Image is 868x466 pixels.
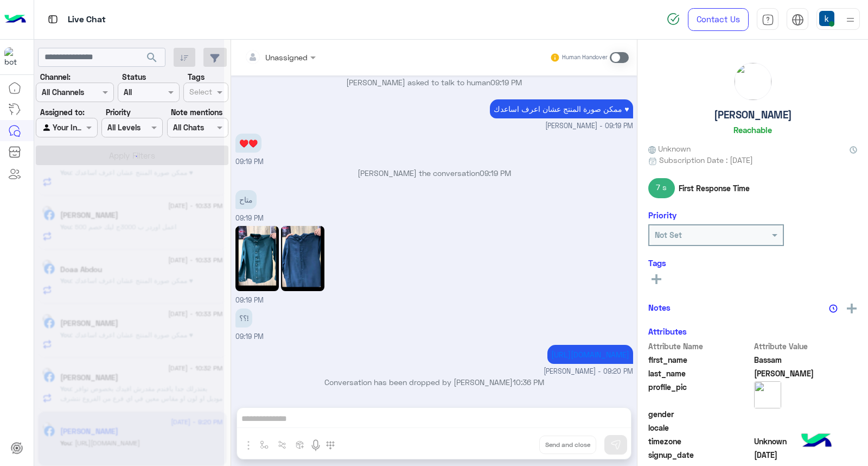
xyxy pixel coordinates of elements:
img: add [847,304,857,313]
span: gender [648,408,752,420]
h6: Priority [648,210,676,220]
span: null [754,408,858,420]
small: Human Handover [562,53,608,62]
img: spinner [667,12,680,26]
span: 09:19 PM [235,214,264,222]
img: picture [754,381,781,408]
div: Select [188,86,212,100]
img: hulul-logo.png [797,423,835,461]
p: 17/8/2025, 9:19 PM [235,308,252,328]
span: null [754,422,858,433]
img: tab [792,14,804,26]
p: 17/8/2025, 9:19 PM [235,190,257,209]
h6: Attributes [648,326,687,336]
span: [PERSON_NAME] - 09:19 PM [545,121,633,131]
span: [PERSON_NAME] - 09:20 PM [544,367,633,377]
span: Bassam [754,354,858,366]
span: Subscription Date : [DATE] [659,154,753,166]
img: Image [281,226,324,291]
span: Attribute Value [754,341,858,352]
p: 17/8/2025, 9:19 PM [235,134,261,153]
p: 17/8/2025, 9:20 PM [547,345,633,364]
h5: [PERSON_NAME] [714,109,792,121]
img: profile [844,13,857,27]
span: Ahmed [754,368,858,379]
span: locale [648,422,752,433]
span: Unknown [754,436,858,447]
span: signup_date [648,449,752,461]
span: last_name [648,368,752,379]
h6: Tags [648,258,857,268]
a: tab [757,8,778,31]
p: Live Chat [68,12,106,27]
h6: Reachable [733,125,772,135]
img: 713415422032625 [4,47,24,67]
span: first_name [648,354,752,366]
span: Attribute Name [648,341,752,352]
img: userImage [819,11,834,26]
a: [URL][DOMAIN_NAME] [551,350,629,359]
img: Image [235,226,279,291]
p: 17/8/2025, 9:19 PM [490,99,633,118]
span: timezone [648,436,752,447]
span: profile_pic [648,381,752,406]
span: 09:19 PM [235,296,264,304]
img: tab [46,12,60,26]
span: 09:19 PM [480,168,511,178]
span: 2024-11-02T20:35:31.949Z [754,449,858,461]
p: [PERSON_NAME] asked to talk to human [235,77,633,88]
span: First Response Time [679,182,750,194]
span: 7 s [648,178,675,198]
p: [PERSON_NAME] the conversation [235,167,633,179]
span: 10:36 PM [513,377,544,387]
button: Send and close [539,436,596,454]
a: Contact Us [688,8,749,31]
img: notes [829,304,838,313]
span: 09:19 PM [235,158,264,166]
span: Unknown [648,143,691,154]
p: Conversation has been dropped by [PERSON_NAME] [235,376,633,388]
img: Logo [4,8,26,31]
span: 09:19 PM [490,78,522,87]
img: tab [762,14,774,26]
h6: Notes [648,303,671,312]
span: 09:19 PM [235,332,264,341]
div: loading... [119,147,138,166]
img: picture [735,63,771,100]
